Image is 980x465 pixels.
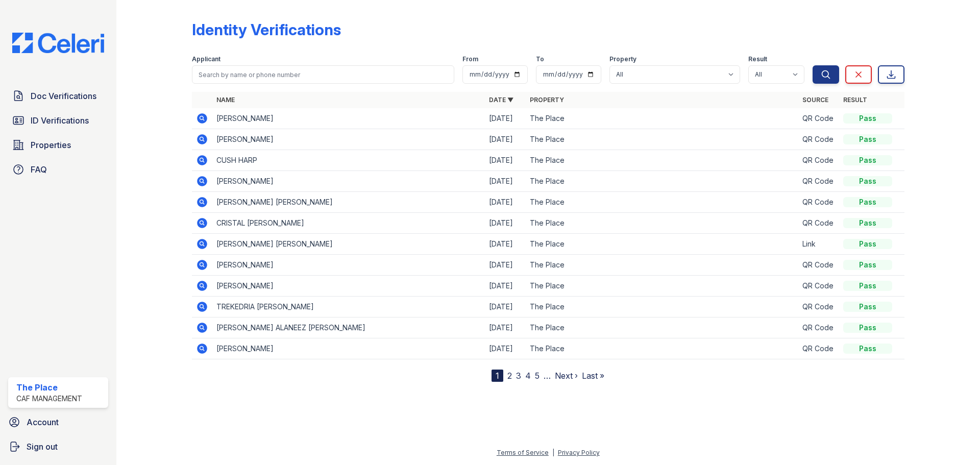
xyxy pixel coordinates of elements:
[798,297,839,317] td: QR Code
[212,171,485,192] td: [PERSON_NAME]
[485,234,526,255] td: [DATE]
[798,171,839,192] td: QR Code
[16,381,82,394] div: The Place
[544,370,551,382] span: …
[485,213,526,234] td: [DATE]
[212,234,485,255] td: [PERSON_NAME] [PERSON_NAME]
[192,20,341,39] div: Identity Verifications
[798,150,839,171] td: QR Code
[843,260,892,270] div: Pass
[526,150,798,171] td: The Place
[798,108,839,129] td: QR Code
[485,129,526,150] td: [DATE]
[843,281,892,291] div: Pass
[525,371,531,381] a: 4
[4,436,112,457] a: Sign out
[485,192,526,213] td: [DATE]
[526,276,798,297] td: The Place
[31,114,89,127] span: ID Verifications
[216,96,235,104] a: Name
[485,255,526,276] td: [DATE]
[31,139,71,151] span: Properties
[526,129,798,150] td: The Place
[526,192,798,213] td: The Place
[212,276,485,297] td: [PERSON_NAME]
[212,150,485,171] td: CUSH HARP
[212,213,485,234] td: CRISTAL [PERSON_NAME]
[212,192,485,213] td: [PERSON_NAME] [PERSON_NAME]
[16,394,82,404] div: CAF Management
[802,96,828,104] a: Source
[212,297,485,317] td: TREKEDRIA [PERSON_NAME]
[526,234,798,255] td: The Place
[843,113,892,124] div: Pass
[485,276,526,297] td: [DATE]
[535,371,540,381] a: 5
[536,55,544,63] label: To
[843,134,892,144] div: Pass
[555,371,578,381] a: Next ›
[798,276,839,297] td: QR Code
[485,338,526,359] td: [DATE]
[485,108,526,129] td: [DATE]
[843,218,892,228] div: Pass
[8,135,108,155] a: Properties
[552,449,554,456] div: |
[212,338,485,359] td: [PERSON_NAME]
[27,416,59,428] span: Account
[212,129,485,150] td: [PERSON_NAME]
[798,338,839,359] td: QR Code
[526,108,798,129] td: The Place
[8,159,108,180] a: FAQ
[31,90,96,102] span: Doc Verifications
[212,108,485,129] td: [PERSON_NAME]
[843,323,892,333] div: Pass
[843,239,892,249] div: Pass
[530,96,564,104] a: Property
[4,33,112,53] img: CE_Logo_Blue-a8612792a0a2168367f1c8372b55b34899dd931a85d93a1a3d3e32e68fde9ad4.png
[526,317,798,338] td: The Place
[485,171,526,192] td: [DATE]
[192,55,220,63] label: Applicant
[582,371,604,381] a: Last »
[843,155,892,165] div: Pass
[516,371,521,381] a: 3
[212,317,485,338] td: [PERSON_NAME] ALANEEZ [PERSON_NAME]
[485,317,526,338] td: [DATE]
[4,412,112,432] a: Account
[748,55,767,63] label: Result
[31,163,47,176] span: FAQ
[526,171,798,192] td: The Place
[798,255,839,276] td: QR Code
[798,129,839,150] td: QR Code
[843,176,892,186] div: Pass
[8,110,108,131] a: ID Verifications
[843,96,867,104] a: Result
[485,297,526,317] td: [DATE]
[526,338,798,359] td: The Place
[798,213,839,234] td: QR Code
[798,317,839,338] td: QR Code
[843,302,892,312] div: Pass
[8,86,108,106] a: Doc Verifications
[27,440,58,453] span: Sign out
[192,65,454,84] input: Search by name or phone number
[843,344,892,354] div: Pass
[492,370,503,382] div: 1
[489,96,513,104] a: Date ▼
[798,192,839,213] td: QR Code
[526,297,798,317] td: The Place
[485,150,526,171] td: [DATE]
[843,197,892,207] div: Pass
[526,255,798,276] td: The Place
[609,55,636,63] label: Property
[462,55,478,63] label: From
[798,234,839,255] td: Link
[507,371,512,381] a: 2
[497,449,549,456] a: Terms of Service
[558,449,600,456] a: Privacy Policy
[212,255,485,276] td: [PERSON_NAME]
[526,213,798,234] td: The Place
